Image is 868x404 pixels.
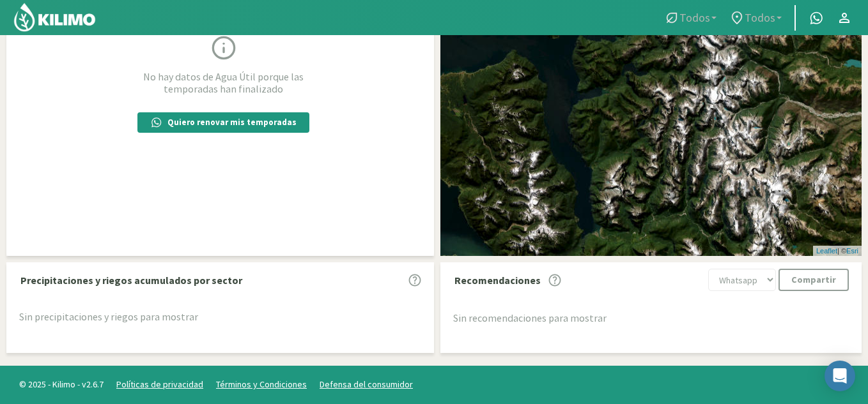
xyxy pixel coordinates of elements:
[454,273,541,288] p: Recomendaciones
[679,11,710,24] span: Todos
[216,378,307,390] a: Términos y Condiciones
[121,71,326,95] p: No hay datos de Agua Útil porque las temporadas han finalizado
[816,247,837,255] a: Leaflet
[846,247,858,255] a: Esri
[453,310,849,325] div: Sin recomendaciones para mostrar
[825,361,855,391] div: Open Intercom Messenger
[13,2,97,33] img: Kilimo
[813,246,862,257] div: | ©
[19,311,421,323] h5: Sin precipitaciones y riegos para mostrar
[167,116,297,129] p: Quiero renovar mis temporadas
[745,11,775,24] span: Todos
[20,273,242,288] p: Precipitaciones y riegos acumulados por sector
[320,378,413,390] a: Defensa del consumidor
[13,378,110,391] span: © 2025 - Kilimo - v2.6.7
[137,112,309,133] button: Quiero renovar mis temporadas
[116,378,203,390] a: Políticas de privacidad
